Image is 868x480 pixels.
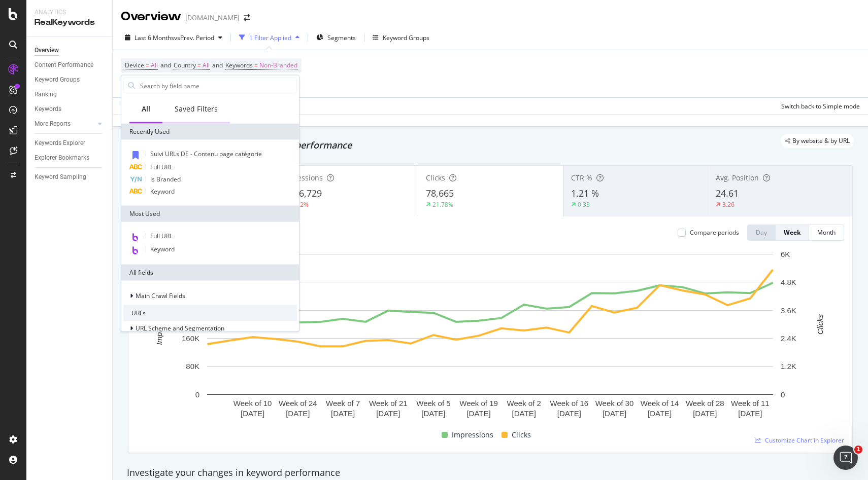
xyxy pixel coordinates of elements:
button: Week [776,225,809,241]
div: Month [817,228,836,237]
text: Week of 5 [416,399,450,408]
iframe: Intercom live chat [833,446,858,470]
span: 24.61 [716,187,739,199]
div: RealKeywords [35,17,104,28]
div: Investigate your changes in keyword performance [127,466,854,479]
div: Saved Filters [175,104,218,114]
span: Clicks [512,429,531,441]
text: [DATE] [331,409,355,418]
div: v 4.0.25 [28,16,50,24]
span: URL Scheme and Segmentation [136,324,224,333]
button: 1 Filter Applied [235,29,304,46]
span: Full URL [150,163,173,171]
text: 3.6K [781,306,796,315]
div: 0.33 [578,200,590,209]
span: Is Branded [150,175,181,183]
div: [DOMAIN_NAME] [185,13,240,23]
text: [DATE] [286,409,310,418]
div: Ranking [35,89,57,100]
text: Week of 24 [279,399,317,408]
span: By website & by URL [792,138,850,144]
span: Full URL [150,232,173,240]
div: Keyword Groups [383,33,429,42]
text: Week of 14 [641,399,679,408]
div: All fields [121,265,299,281]
text: Week of 7 [326,399,360,408]
text: 160K [182,334,199,343]
text: 6K [781,250,790,259]
text: [DATE] [421,409,445,418]
span: Suivi URLs DE - Contenu page catégorie [150,150,262,158]
span: All [203,58,210,72]
text: Week of 30 [595,399,634,408]
div: Week [784,228,800,237]
svg: A chart. [137,249,844,425]
div: Compare periods [690,228,739,237]
img: tab_keywords_by_traffic_grey.svg [117,59,125,67]
span: vs Prev. Period [174,33,214,42]
text: 1.2K [781,362,796,371]
text: [DATE] [241,409,264,418]
img: website_grey.svg [16,26,24,34]
span: 1 [854,446,862,454]
span: Country [174,61,196,69]
div: Keyword Sampling [35,172,86,182]
text: Week of 28 [686,399,724,408]
text: Week of 19 [459,399,498,408]
a: More Reports [35,119,95,129]
button: Segments [312,29,360,46]
text: Clicks [816,314,824,334]
text: [DATE] [648,409,672,418]
div: Keywords [35,104,61,115]
div: Overview [121,8,181,25]
div: Mots-clés [128,60,153,66]
text: Week of 16 [550,399,589,408]
div: Domaine: [DOMAIN_NAME] [26,26,115,34]
text: 0 [195,390,199,399]
span: Non-Branded [259,58,297,72]
text: Week of 10 [233,399,272,408]
text: [DATE] [512,409,536,418]
div: More Reports [35,119,71,129]
span: = [254,61,258,69]
span: Keyword [150,245,175,253]
text: [DATE] [693,409,717,418]
text: Week of 21 [369,399,408,408]
text: [DATE] [557,409,581,418]
text: [DATE] [376,409,400,418]
div: Keyword Groups [35,75,80,85]
text: 0 [781,390,785,399]
div: legacy label [781,134,854,148]
text: Impressions [155,304,163,345]
img: tab_domain_overview_orange.svg [42,59,50,67]
text: 2.4K [781,334,796,343]
div: Day [756,228,767,237]
a: Keywords [35,104,105,115]
div: Content Performance [35,60,93,70]
div: Overview [35,45,59,56]
div: Domaine [53,60,78,66]
span: CTR % [571,173,592,182]
div: arrow-right-arrow-left [244,14,250,21]
span: Last 6 Months [135,33,174,42]
span: Customize Chart in Explorer [765,436,844,445]
button: Month [809,225,844,241]
button: Keyword Groups [369,29,433,46]
text: 4.8K [781,278,796,286]
span: = [197,61,201,69]
span: Clicks [426,173,445,182]
a: Ranking [35,89,105,100]
span: Segments [327,33,356,42]
div: Most Used [121,206,299,222]
div: Switch back to Simple mode [781,102,860,110]
div: 21.78% [432,200,453,209]
a: Explorer Bookmarks [35,153,105,163]
div: All [142,104,150,114]
div: Keywords Explorer [35,138,85,149]
a: Keyword Groups [35,75,105,85]
text: [DATE] [603,409,626,418]
div: Explorer Bookmarks [35,153,89,163]
span: Impressions [452,429,493,441]
span: and [212,61,223,69]
div: Analytics [35,8,104,17]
